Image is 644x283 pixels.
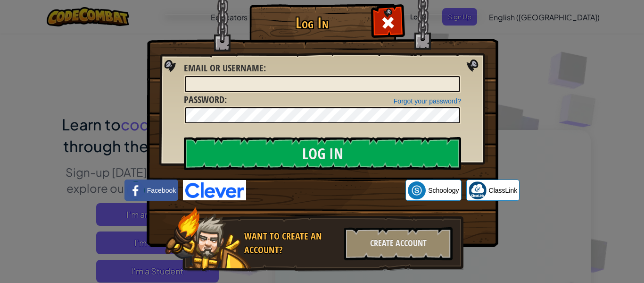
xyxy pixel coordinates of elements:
span: Password [184,93,224,106]
label: : [184,93,227,107]
span: Facebook [147,186,176,195]
div: Want to create an account? [244,230,339,257]
img: schoology.png [408,181,426,199]
img: facebook_small.png [127,181,145,199]
img: classlink-logo-small.png [469,181,487,199]
h1: Log In [252,15,372,31]
label: : [184,61,266,75]
div: Create Account [344,227,453,260]
span: ClassLink [489,186,518,195]
input: Log In [184,137,461,170]
a: Forgot your password? [394,97,461,105]
img: clever-logo-blue.png [183,180,246,200]
span: Email or Username [184,61,264,74]
iframe: Sign in with Google Button [246,180,405,201]
span: Schoology [428,186,459,195]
